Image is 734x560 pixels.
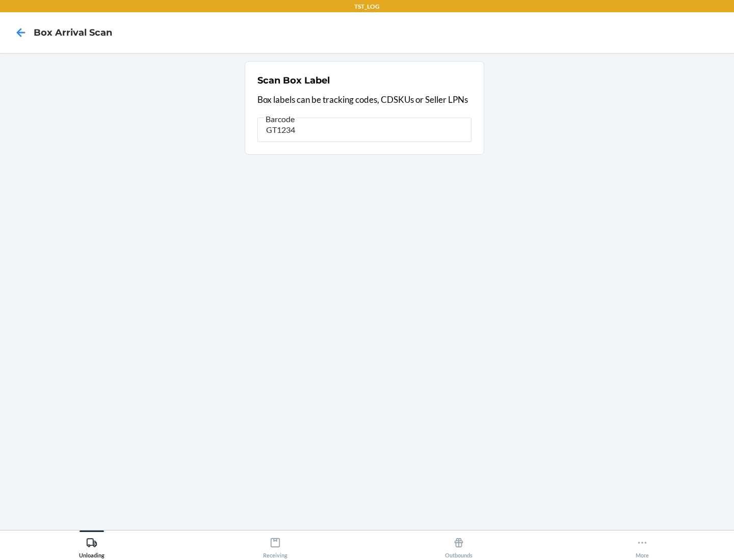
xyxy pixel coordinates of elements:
[636,533,649,558] div: More
[79,533,104,558] div: Unloading
[354,2,380,11] p: TST_LOG
[550,530,734,558] button: More
[257,74,330,87] h2: Scan Box Label
[257,93,471,106] p: Box labels can be tracking codes, CDSKUs or Seller LPNs
[263,533,287,558] div: Receiving
[264,114,296,124] span: Barcode
[445,533,473,558] div: Outbounds
[34,26,112,39] h4: Box Arrival Scan
[183,530,367,558] button: Receiving
[257,118,471,142] input: Barcode
[367,530,550,558] button: Outbounds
